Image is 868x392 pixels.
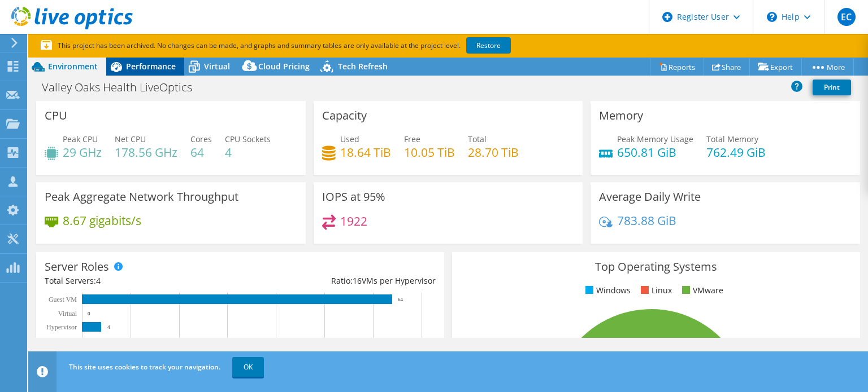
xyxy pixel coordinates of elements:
text: Hypervisor [46,323,77,331]
span: This site uses cookies to track your navigation. [69,362,220,372]
span: Used [340,134,359,144]
h4: 64 [190,146,212,158]
span: 16 [353,275,362,286]
div: Ratio: VMs per Hypervisor [240,275,436,287]
span: Tech Refresh [338,61,388,72]
a: Restore [466,37,511,54]
h3: Top Operating Systems [461,261,852,273]
p: This project has been archived. No changes can be made, and graphs and summary tables are only av... [41,39,594,52]
a: Share [704,58,750,76]
span: Cloud Pricing [258,61,310,72]
span: Total [468,134,487,144]
h4: 762.49 GiB [706,146,766,158]
span: Performance [126,61,176,72]
a: Export [749,58,802,76]
span: Peak CPU [63,134,98,144]
h3: Server Roles [45,261,109,273]
h4: 28.70 TiB [468,146,519,158]
li: Linux [638,284,672,297]
span: Cores [190,134,212,144]
h4: 178.56 GHz [115,146,177,158]
text: Virtual [58,310,77,318]
a: OK [232,357,264,377]
span: Environment [48,61,98,72]
span: EC [837,8,856,26]
h4: 8.67 gigabits/s [63,214,141,227]
span: Net CPU [115,134,146,144]
h4: 650.81 GiB [617,146,693,158]
span: Total Memory [706,134,758,144]
h4: 4 [225,146,271,158]
h4: 18.64 TiB [340,146,391,158]
h3: CPU [45,109,67,122]
h3: Peak Aggregate Network Throughput [45,191,238,203]
div: Total Servers: [45,275,240,287]
a: More [801,58,854,76]
text: 4 [107,324,110,330]
h4: 29 GHz [63,146,102,158]
a: Reports [650,58,704,76]
span: CPU Sockets [225,134,271,144]
li: Windows [583,284,631,297]
h4: 10.05 TiB [404,146,455,158]
h3: IOPS at 95% [322,191,385,203]
text: 0 [88,311,90,316]
svg: \n [767,12,777,22]
span: Free [404,134,420,144]
a: Print [813,80,851,95]
h4: 783.88 GiB [617,214,676,227]
span: 4 [96,275,101,286]
h3: Average Daily Write [599,191,701,203]
text: Physical [53,337,76,345]
h3: Memory [599,109,643,122]
h4: 1922 [340,215,367,227]
span: Virtual [204,61,230,72]
h1: Valley Oaks Health LiveOptics [37,81,210,94]
li: VMware [679,284,723,297]
h3: Capacity [322,109,367,122]
text: Guest VM [49,296,77,303]
text: 64 [398,297,403,302]
span: Peak Memory Usage [617,134,693,144]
